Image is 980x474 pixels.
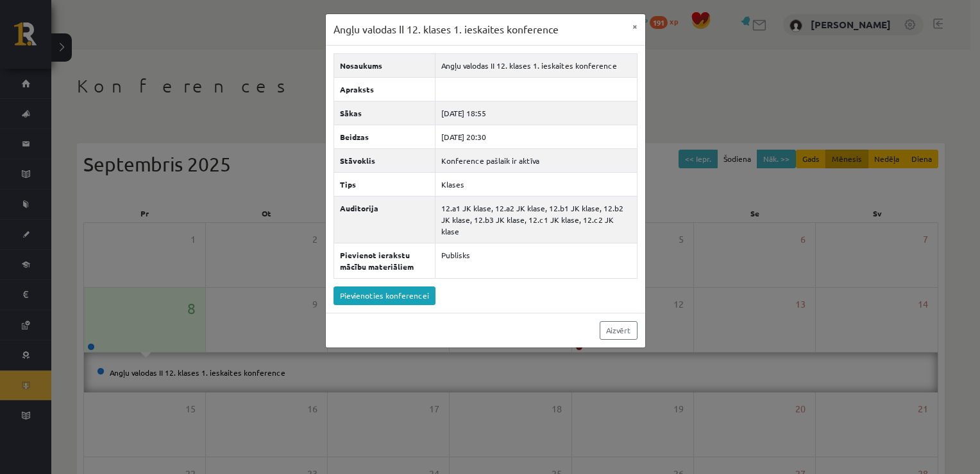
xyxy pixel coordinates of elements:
[600,321,638,340] a: Aizvērt
[334,172,435,196] th: Tips
[334,101,435,125] th: Sākas
[435,53,637,77] td: Angļu valodas II 12. klases 1. ieskaites konference
[334,286,435,305] a: Pievienoties konferencei
[435,196,637,243] td: 12.a1 JK klase, 12.a2 JK klase, 12.b1 JK klase, 12.b2 JK klase, 12.b3 JK klase, 12.c1 JK klase, 1...
[435,125,637,148] td: [DATE] 20:30
[435,172,637,196] td: Klases
[334,53,435,77] th: Nosaukums
[334,243,435,278] th: Pievienot ierakstu mācību materiāliem
[625,14,645,39] button: ×
[435,148,637,172] td: Konference pašlaik ir aktīva
[334,196,435,243] th: Auditorija
[435,101,637,125] td: [DATE] 18:55
[334,148,435,172] th: Stāvoklis
[435,243,637,278] td: Publisks
[334,22,559,37] h3: Angļu valodas II 12. klases 1. ieskaites konference
[334,77,435,101] th: Apraksts
[334,125,435,148] th: Beidzas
